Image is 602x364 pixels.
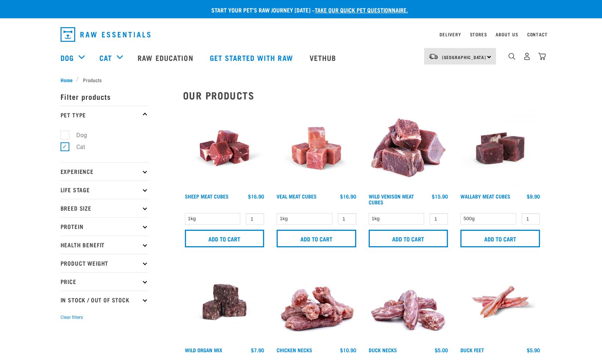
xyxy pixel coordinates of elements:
img: Wild Organ Mix [183,261,266,344]
input: 1 [430,213,448,225]
a: Home [61,76,77,84]
input: 1 [246,213,264,225]
label: Cat [65,142,88,152]
div: $10.90 [340,347,356,353]
a: Veal Meat Cubes [277,195,317,197]
span: Home [61,76,73,84]
p: Price [61,272,149,291]
p: Pet Type [61,106,149,124]
a: Cat [99,52,112,63]
label: Dog [65,131,90,140]
img: Veal Meat Cubes8454 [275,107,358,190]
img: 1181 Wild Venison Meat Cubes Boneless 01 [367,107,450,190]
img: Raw Essentials Duck Feet Raw Meaty Bones For Dogs [459,261,542,344]
h2: Our Products [183,90,542,101]
div: $16.90 [248,193,264,199]
img: van-moving.png [428,53,438,60]
img: Pile Of Chicken Necks For Pets [275,261,358,344]
div: $16.90 [340,193,356,199]
p: Breed Size [61,199,149,217]
img: Raw Essentials Logo [61,27,150,42]
input: Add to cart [369,230,448,247]
div: $9.90 [527,193,540,199]
button: Clear filters [61,314,83,321]
a: Duck Feet [460,349,484,351]
img: Sheep Meat [183,107,266,190]
div: $5.00 [435,347,448,353]
img: user.png [523,52,531,60]
a: Dog [61,52,74,63]
div: $15.90 [432,193,448,199]
p: Experience [61,162,149,181]
p: Filter products [61,87,149,106]
a: take our quick pet questionnaire. [315,8,408,11]
a: Delivery [439,33,461,36]
a: Duck Necks [369,349,397,351]
img: Pile Of Duck Necks For Pets [367,261,450,344]
div: $7.90 [251,347,264,353]
p: Life Stage [61,181,149,199]
a: Sheep Meat Cubes [185,195,229,197]
a: Wild Venison Meat Cubes [369,195,414,203]
p: Product Weight [61,254,149,272]
p: Protein [61,217,149,236]
input: Add to cart [185,230,264,247]
a: Vethub [302,43,346,72]
img: home-icon@2x.png [538,52,546,60]
div: $5.90 [527,347,540,353]
img: home-icon-1@2x.png [508,53,515,60]
input: Add to cart [460,230,540,247]
a: Wild Organ Mix [185,349,222,351]
a: Raw Education [130,43,202,72]
nav: dropdown navigation [55,24,548,45]
input: 1 [338,213,356,225]
a: Chicken Necks [277,349,312,351]
nav: breadcrumbs [61,76,542,84]
p: In Stock / Out Of Stock [61,291,149,309]
input: 1 [522,213,540,225]
a: About Us [496,33,518,36]
input: Add to cart [277,230,356,247]
a: Contact [527,33,548,36]
a: Wallaby Meat Cubes [460,195,510,197]
p: Health Benefit [61,236,149,254]
span: [GEOGRAPHIC_DATA] [442,56,486,58]
a: Get started with Raw [203,43,302,72]
img: Wallaby Meat Cubes [459,107,542,190]
a: Stores [470,33,487,36]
